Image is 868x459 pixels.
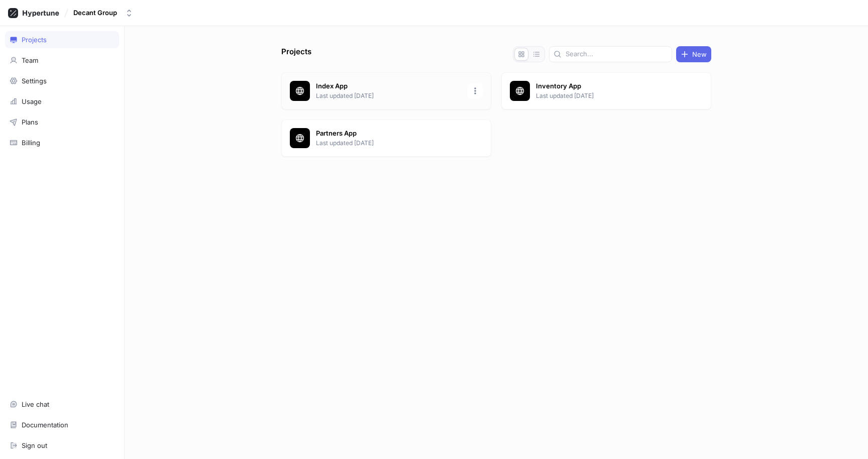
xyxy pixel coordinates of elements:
p: Projects [281,46,311,62]
div: Usage [22,97,42,105]
a: Plans [5,113,119,131]
a: Team [5,52,119,69]
div: Billing [22,139,40,147]
div: Projects [22,36,47,44]
div: Live chat [22,400,49,408]
p: Last updated [DATE] [316,91,462,100]
a: Projects [5,31,119,48]
button: Decant Group [69,5,137,21]
span: New [692,51,707,57]
input: Search... [566,49,668,59]
div: Sign out [22,441,47,449]
p: Inventory App [536,81,682,91]
p: Last updated [DATE] [316,139,462,148]
button: New [676,46,711,62]
div: Documentation [22,421,68,429]
div: Decant Group [73,9,117,17]
p: Last updated [DATE] [536,91,682,100]
div: Team [22,56,38,64]
a: Settings [5,72,119,89]
a: Usage [5,93,119,110]
div: Plans [22,118,38,126]
a: Documentation [5,416,119,433]
p: Index App [316,81,462,91]
p: Partners App [316,129,462,139]
div: Settings [22,77,47,85]
a: Billing [5,134,119,151]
